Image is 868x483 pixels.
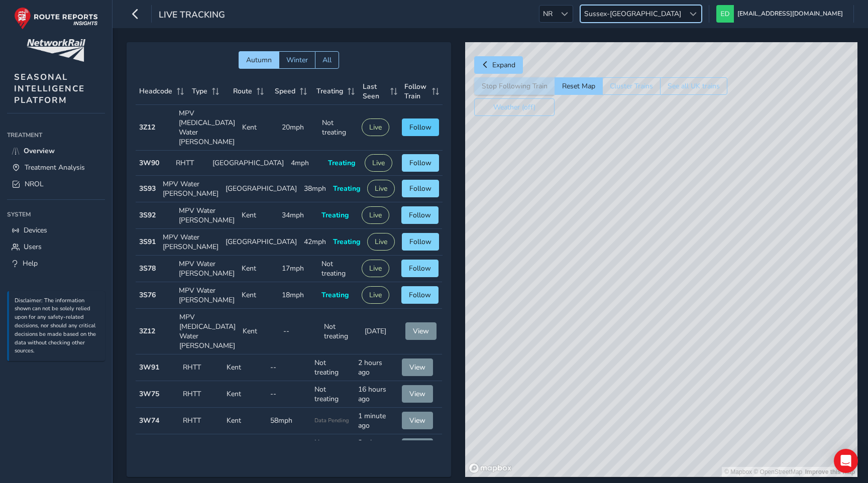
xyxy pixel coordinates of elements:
[409,158,431,168] span: Follow
[409,184,431,193] span: Follow
[222,229,300,256] td: [GEOGRAPHIC_DATA]
[159,229,222,256] td: MPV Water [PERSON_NAME]
[402,412,433,429] button: View
[322,55,332,65] span: All
[409,416,425,425] span: View
[7,176,105,192] a: NROL
[24,242,42,252] span: Users
[238,256,278,282] td: Kent
[175,282,238,309] td: MPV Water [PERSON_NAME]
[139,210,156,220] strong: 3S92
[401,206,439,224] button: Follow
[555,77,602,95] button: Reset Map
[233,86,252,96] span: Route
[7,255,105,272] a: Help
[300,176,330,202] td: 38mph
[362,260,389,277] button: Live
[239,309,280,354] td: Kent
[139,416,159,425] strong: 3W74
[320,309,361,354] td: Not treating
[25,163,85,172] span: Treatment Analysis
[239,51,279,69] button: Autumn
[716,5,846,23] button: [EMAIL_ADDRESS][DOMAIN_NAME]
[355,381,398,408] td: 16 hours ago
[24,146,55,156] span: Overview
[15,297,100,356] p: Disclaimer: The information shown can not be solely relied upon for any safety-related decisions,...
[311,354,355,381] td: Not treating
[355,354,398,381] td: 2 hours ago
[23,259,38,268] span: Help
[402,385,433,403] button: View
[404,82,428,101] span: Follow Train
[172,151,209,176] td: RHTT
[278,282,318,309] td: 18mph
[179,381,223,408] td: RHTT
[192,86,207,96] span: Type
[7,128,105,143] div: Treatment
[321,290,349,300] span: Treating
[737,5,843,23] span: [EMAIL_ADDRESS][DOMAIN_NAME]
[223,354,267,381] td: Kent
[409,123,431,132] span: Follow
[363,82,387,101] span: Last Seen
[139,264,156,273] strong: 3S78
[159,176,222,202] td: MPV Water [PERSON_NAME]
[139,363,159,372] strong: 3W91
[311,381,355,408] td: Not treating
[239,105,278,151] td: Kent
[362,118,389,136] button: Live
[139,290,156,300] strong: 3S76
[223,434,267,461] td: Kent
[139,123,155,132] strong: 3Z12
[238,202,278,229] td: Kent
[222,176,300,202] td: [GEOGRAPHIC_DATA]
[278,105,318,151] td: 20mph
[474,98,555,116] button: Weather (off)
[139,326,155,336] strong: 3Z12
[355,408,398,434] td: 1 minute ago
[159,9,225,23] span: Live Tracking
[267,381,310,408] td: --
[539,6,556,22] span: NR
[321,210,349,220] span: Treating
[278,256,318,282] td: 17mph
[223,408,267,434] td: Kent
[7,159,105,176] a: Treatment Analysis
[25,179,44,189] span: NROL
[311,434,355,461] td: Not treating
[7,238,105,255] a: Users
[209,151,287,176] td: [GEOGRAPHIC_DATA]
[409,290,431,300] span: Follow
[367,233,395,251] button: Live
[361,309,402,354] td: [DATE]
[333,184,360,193] span: Treating
[280,309,320,354] td: --
[716,5,734,23] img: diamond-layout
[660,77,727,95] button: See all UK trains
[279,51,315,69] button: Winter
[175,105,239,151] td: MPV [MEDICAL_DATA] Water [PERSON_NAME]
[175,202,238,229] td: MPV Water [PERSON_NAME]
[402,180,439,197] button: Follow
[7,143,105,159] a: Overview
[402,438,433,456] button: View
[409,210,431,220] span: Follow
[409,237,431,247] span: Follow
[328,158,355,168] span: Treating
[315,51,339,69] button: All
[246,55,272,65] span: Autumn
[402,118,439,136] button: Follow
[318,256,358,282] td: Not treating
[333,237,360,247] span: Treating
[278,202,318,229] td: 34mph
[27,39,85,62] img: customer logo
[581,6,685,22] span: Sussex-[GEOGRAPHIC_DATA]
[402,358,433,376] button: View
[413,326,429,336] span: View
[175,256,238,282] td: MPV Water [PERSON_NAME]
[139,86,172,96] span: Headcode
[275,86,295,96] span: Speed
[223,381,267,408] td: Kent
[355,434,398,461] td: 3 minutes ago
[267,354,310,381] td: --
